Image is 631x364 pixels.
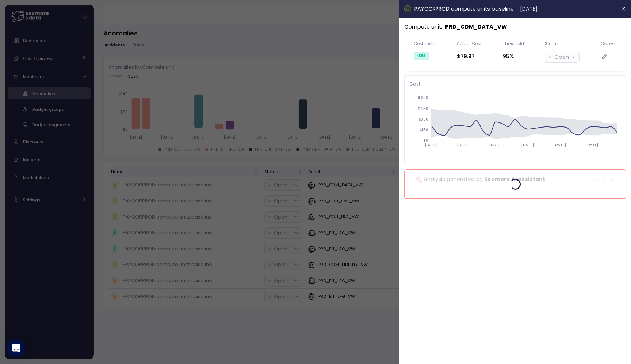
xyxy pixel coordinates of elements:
[521,143,534,147] tspan: [DATE]
[489,143,502,147] tspan: [DATE]
[445,23,507,31] p: PRD_CDM_DATA_VW
[601,41,617,46] div: Owners
[420,128,428,133] tspan: $150
[457,41,482,46] div: Actual Cost
[555,53,569,61] p: Open
[545,41,559,46] div: Status
[503,41,524,46] div: Threshold
[404,23,442,31] p: Compute unit :
[414,52,429,60] div: -121 $
[457,143,470,147] tspan: [DATE]
[409,80,621,88] p: Cost
[520,5,538,13] p: [DATE]
[423,139,428,143] tspan: $0
[546,52,580,62] button: Open
[585,143,598,147] tspan: [DATE]
[418,106,428,111] tspan: $450
[457,52,482,61] div: $79.97
[7,339,25,357] div: Open Intercom Messenger
[418,117,428,122] tspan: $300
[414,41,436,46] div: Cost delta
[553,143,566,147] tspan: [DATE]
[503,52,524,61] div: 95%
[414,5,514,13] p: PAYCORPROD compute units baseline
[425,143,438,147] tspan: [DATE]
[418,96,428,101] tspan: $600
